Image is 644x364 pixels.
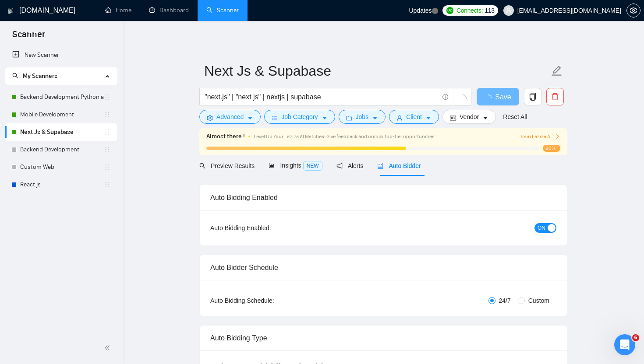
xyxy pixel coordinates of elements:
span: Updates [409,7,432,14]
span: holder [104,146,111,153]
span: search [199,163,205,169]
span: caret-down [322,115,328,121]
span: Custom [525,296,553,305]
li: Custom Web [5,158,117,176]
a: dashboardDashboard [149,7,189,14]
a: Reset All [503,112,527,122]
li: Backend Development Python and Go [5,88,117,106]
span: Scanner [5,28,52,46]
span: robot [377,163,383,169]
span: setting [627,7,640,14]
input: Scanner name... [204,60,549,82]
span: search [12,73,18,79]
a: Backend Development [20,141,104,158]
span: double-left [104,343,113,352]
a: Backend Development Python and Go [20,88,104,106]
a: searchScanner [206,7,239,14]
span: Alerts [336,162,364,169]
span: Auto Bidder [377,162,421,169]
span: copy [524,93,541,101]
div: Auto Bidding Schedule: [210,296,326,305]
span: user [396,115,403,121]
button: folderJobscaret-down [339,110,386,124]
div: Auto Bidding Enabled [210,185,556,210]
span: holder [104,129,111,136]
a: Next Js & Supabase [20,123,104,141]
li: React.js [5,176,117,193]
span: Save [495,91,511,102]
span: folder [346,115,352,121]
li: Backend Development [5,141,117,158]
iframe: Intercom live chat [614,334,635,355]
span: holder [104,111,111,118]
span: caret-down [482,115,488,121]
li: Mobile Development [5,106,117,123]
span: Almost there ! [206,132,245,141]
span: info-circle [442,94,448,100]
span: Advanced [216,112,244,122]
div: Auto Bidder Schedule [210,255,556,280]
span: 6 [632,334,639,341]
input: Search Freelance Jobs... [205,91,439,102]
li: Next Js & Supabase [5,123,117,141]
span: Level Up Your Laziza AI Matches! Give feedback and unlock top-tier opportunities ! [254,133,437,140]
button: settingAdvancedcaret-down [199,110,261,124]
span: My Scanners [12,72,57,80]
span: 113 [485,6,494,15]
a: Custom Web [20,158,104,176]
button: idcardVendorcaret-down [442,110,496,124]
span: bars [272,115,278,121]
a: React.js [20,176,104,193]
span: Vendor [460,112,479,122]
span: loading [459,94,467,102]
span: Client [406,112,422,122]
span: setting [207,115,213,121]
span: Insights [269,162,322,169]
span: 24/7 [495,296,514,305]
span: holder [104,181,111,188]
div: Auto Bidding Type [210,325,556,350]
span: 60% [543,145,560,152]
span: caret-down [247,115,253,121]
span: My Scanners [23,72,57,80]
span: notification [336,163,343,169]
span: caret-down [372,115,378,121]
span: right [555,134,560,139]
a: homeHome [105,7,131,14]
button: setting [626,3,640,17]
span: loading [485,94,495,101]
button: Train Laziza AI [520,133,560,141]
a: New Scanner [12,46,110,64]
button: copy [524,88,541,105]
button: barsJob Categorycaret-down [264,110,335,124]
span: Preview Results [199,162,255,169]
img: logo [7,4,14,18]
a: setting [626,7,640,14]
span: area-chart [269,162,275,168]
span: idcard [450,115,456,121]
a: Mobile Development [20,106,104,123]
span: Jobs [356,112,369,122]
span: edit [551,65,563,77]
span: caret-down [425,115,432,121]
img: upwork-logo.png [446,7,453,14]
li: New Scanner [5,46,117,64]
span: user [506,7,512,14]
span: Connects: [456,6,483,15]
button: userClientcaret-down [389,110,439,124]
span: holder [104,164,111,171]
span: delete [547,93,563,101]
span: Job Category [281,112,318,122]
span: NEW [303,161,322,171]
button: delete [546,88,564,105]
button: Save [477,88,519,105]
span: holder [104,94,111,101]
div: Auto Bidding Enabled: [210,223,326,233]
span: ON [538,223,545,233]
